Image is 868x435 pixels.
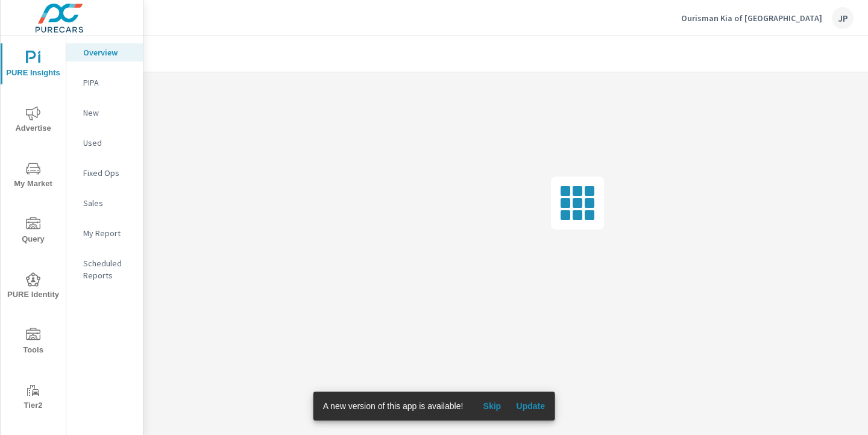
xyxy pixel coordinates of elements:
[4,106,62,136] span: Advertise
[4,161,62,191] span: My Market
[83,107,133,119] p: New
[66,254,143,284] div: Scheduled Reports
[323,401,464,411] span: A new version of this app is available!
[516,401,545,412] span: Update
[4,328,62,357] span: Tools
[83,227,133,239] p: My Report
[4,383,62,413] span: Tier2
[4,217,62,246] span: Query
[83,77,133,89] p: PIPA
[681,13,822,23] p: Ourisman Kia of [GEOGRAPHIC_DATA]
[66,164,143,182] div: Fixed Ops
[66,224,143,242] div: My Report
[83,137,133,149] p: Used
[832,7,854,29] div: JP
[66,74,143,92] div: PIPA
[66,194,143,212] div: Sales
[473,396,511,416] button: Skip
[83,197,133,209] p: Sales
[83,257,133,281] p: Scheduled Reports
[477,401,506,412] span: Skip
[4,51,62,80] span: PURE Insights
[83,167,133,179] p: Fixed Ops
[66,104,143,122] div: New
[4,272,62,302] span: PURE Identity
[66,43,143,61] div: Overview
[83,46,133,58] p: Overview
[66,134,143,152] div: Used
[511,396,550,416] button: Update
